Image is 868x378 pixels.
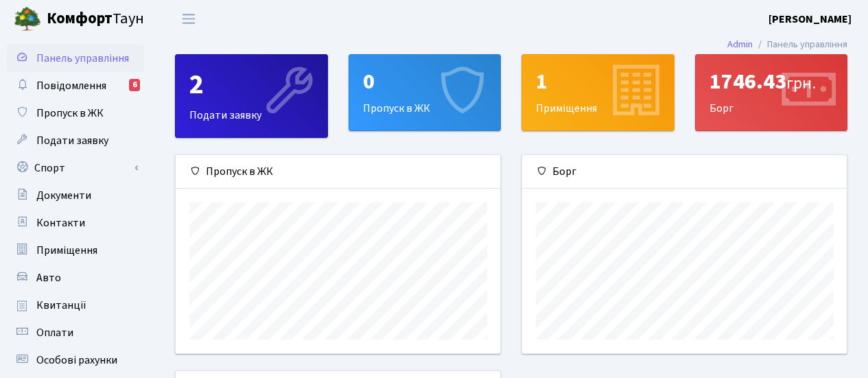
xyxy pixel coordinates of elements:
[753,37,847,52] li: Панель управління
[47,8,113,29] b: Комфорт
[522,155,847,189] div: Борг
[36,353,117,368] span: Особові рахунки
[7,72,144,99] a: Повідомлення6
[727,37,753,51] a: Admin
[363,69,487,95] div: 0
[36,106,104,121] span: Пропуск в ЖК
[7,127,144,154] a: Подати заявку
[7,154,144,182] a: Спорт
[175,54,328,138] a: 2Подати заявку
[176,55,327,137] div: Подати заявку
[707,30,868,59] nav: breadcrumb
[7,264,144,292] a: Авто
[36,243,97,258] span: Приміщення
[189,69,314,102] div: 2
[349,54,502,131] a: 0Пропуск в ЖК
[36,51,129,66] span: Панель управління
[176,155,500,189] div: Пропуск в ЖК
[7,319,144,346] a: Оплати
[7,182,144,209] a: Документи
[36,133,108,148] span: Подати заявку
[36,188,91,203] span: Документи
[7,346,144,374] a: Особові рахунки
[36,215,85,231] span: Контакти
[521,54,675,131] a: 1Приміщення
[769,12,852,27] b: [PERSON_NAME]
[172,8,206,30] button: Переключити навігацію
[709,69,834,95] div: 1746.43
[14,5,41,33] img: logo.png
[7,209,144,237] a: Контакти
[7,45,144,72] a: Панель управління
[769,11,852,27] a: [PERSON_NAME]
[522,55,674,130] div: Приміщення
[536,69,660,95] div: 1
[7,292,144,319] a: Квитанції
[36,270,61,285] span: Авто
[36,325,73,340] span: Оплати
[7,99,144,127] a: Пропуск в ЖК
[696,55,847,130] div: Борг
[349,55,501,130] div: Пропуск в ЖК
[36,298,86,313] span: Квитанції
[47,8,144,31] span: Таун
[36,78,106,93] span: Повідомлення
[129,79,140,91] div: 6
[7,237,144,264] a: Приміщення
